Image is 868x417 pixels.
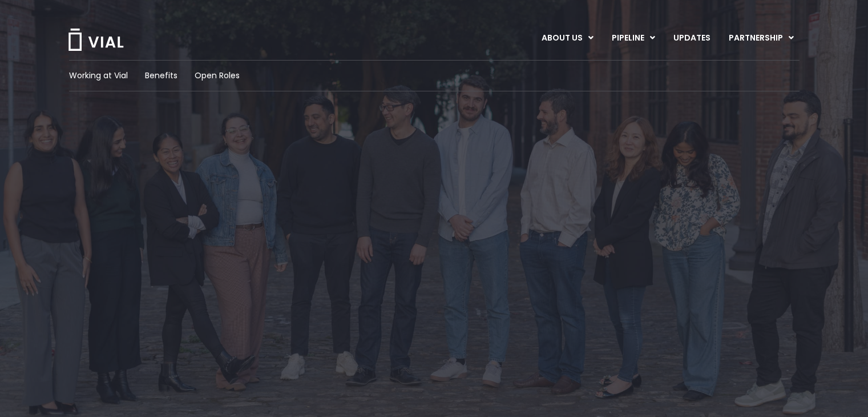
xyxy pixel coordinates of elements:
[603,29,664,48] a: PIPELINEMenu Toggle
[69,70,128,82] a: Working at Vial
[67,29,124,51] img: Vial Logo
[720,29,803,48] a: PARTNERSHIPMenu Toggle
[195,70,240,82] a: Open Roles
[145,70,177,82] a: Benefits
[532,29,602,48] a: ABOUT USMenu Toggle
[664,29,719,48] a: UPDATES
